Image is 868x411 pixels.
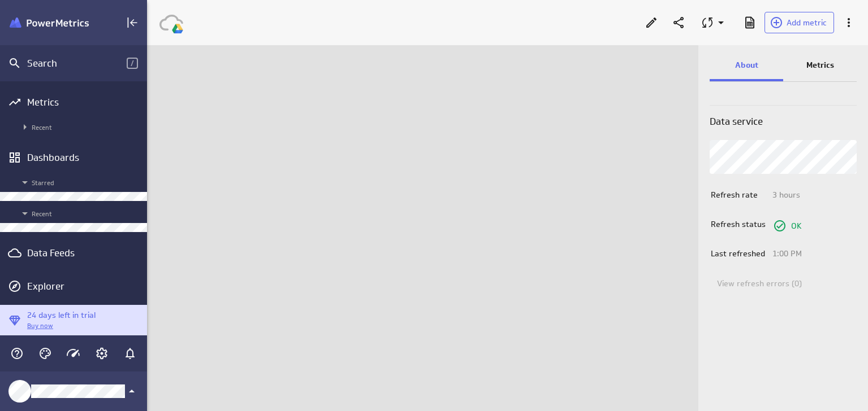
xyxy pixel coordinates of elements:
div: More actions [839,13,858,32]
div: Collapse [123,13,142,32]
p: Buy now [27,321,96,331]
h3: Data service [710,115,857,129]
span: View refresh errors (0) [717,278,802,288]
img: Klipfolio PowerMetrics Banner [10,18,89,28]
div: Search [27,57,127,69]
span: Recent [18,120,141,134]
div: Notifications [120,344,140,363]
button: View refresh errors (0) [710,274,809,292]
p: 1:00 PM [772,248,856,260]
div: Data Feeds [27,247,120,259]
svg: Themes [38,347,52,360]
svg: Usage [67,347,80,360]
div: Help & PowerMetrics Assistant [7,344,27,363]
div: Share [669,13,688,32]
img: image6554840226126694000.png [172,23,183,34]
p: Refresh rate [711,189,771,201]
div: Metrics [783,51,857,81]
span: Add metric [787,18,827,28]
div: Edit [642,13,661,32]
div: Dashboards [27,151,120,164]
span: Recent [18,207,141,220]
p: 3 hours [772,189,856,201]
svg: Account and settings [95,347,109,360]
div: Google Drive (spreadsheet, JSON), Table [710,140,857,174]
div: About [710,51,783,81]
p: Refresh status [711,218,771,230]
p: 24 days left in trial [27,309,96,321]
p: Metrics [806,59,834,71]
p: About [735,59,758,71]
div: Metrics [27,96,120,108]
div: Download as CSV [740,13,759,32]
button: Refresh menu [693,12,735,33]
button: Add metric [765,12,834,33]
span: Starred [18,176,141,189]
div: Themes [36,344,55,363]
div: Account and settings [92,344,111,363]
span: / [127,58,138,69]
p: OK [791,221,802,231]
p: Last refreshed [711,248,771,260]
div: Explorer [27,280,144,292]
